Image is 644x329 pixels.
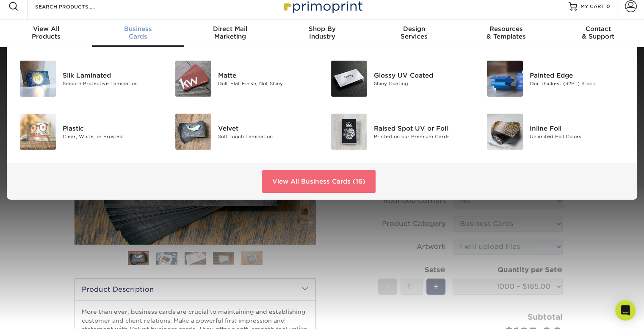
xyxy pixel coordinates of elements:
[530,70,627,80] div: Painted Edge
[63,123,160,133] div: Plastic
[368,20,460,47] a: DesignServices
[17,110,160,153] a: Plastic Business Cards Plastic Clear, White, or Frosted
[460,25,552,33] span: Resources
[184,20,276,47] a: Direct MailMarketing
[374,80,471,87] div: Shiny Coating
[218,123,315,133] div: Velvet
[63,70,160,80] div: Silk Laminated
[374,123,471,133] div: Raised Spot UV or Foil
[218,80,315,87] div: Dull, Flat Finish, Not Shiny
[63,133,160,140] div: Clear, White, or Frosted
[580,3,605,10] span: MY CART
[184,25,276,33] span: Direct Mail
[92,25,184,33] span: Business
[368,25,460,33] span: Design
[606,3,610,9] span: 0
[530,80,627,87] div: Our Thickest (32PT) Stock
[173,110,316,153] a: Velvet Business Cards Velvet Soft Touch Lamination
[276,25,368,33] span: Shop By
[262,170,376,193] a: View All Business Cards (16)
[460,20,552,47] a: Resources& Templates
[17,57,160,100] a: Silk Laminated Business Cards Silk Laminated Smooth Protective Lamination
[552,20,644,47] a: Contact& Support
[184,25,276,40] div: Marketing
[276,25,368,40] div: Industry
[218,70,315,80] div: Matte
[276,20,368,47] a: Shop ByIndustry
[173,57,316,100] a: Matte Business Cards Matte Dull, Flat Finish, Not Shiny
[460,25,552,40] div: & Templates
[20,61,56,97] img: Silk Laminated Business Cards
[615,300,636,321] div: Open Intercom Messenger
[552,25,644,40] div: & Support
[484,57,627,100] a: Painted Edge Business Cards Painted Edge Our Thickest (32PT) Stock
[63,80,160,87] div: Smooth Protective Lamination
[374,70,471,80] div: Glossy UV Coated
[20,114,56,150] img: Plastic Business Cards
[92,25,184,40] div: Cards
[530,123,627,133] div: Inline Foil
[487,114,523,150] img: Inline Foil Business Cards
[487,61,523,97] img: Painted Edge Business Cards
[484,110,627,153] a: Inline Foil Business Cards Inline Foil Unlimited Foil Colors
[368,25,460,40] div: Services
[329,57,472,100] a: Glossy UV Coated Business Cards Glossy UV Coated Shiny Coating
[331,114,367,150] img: Raised Spot UV or Foil Business Cards
[218,133,315,140] div: Soft Touch Lamination
[331,61,367,97] img: Glossy UV Coated Business Cards
[530,133,627,140] div: Unlimited Foil Colors
[374,133,471,140] div: Printed on our Premium Cards
[34,1,117,11] input: SEARCH PRODUCTS.....
[92,20,184,47] a: BusinessCards
[329,110,472,153] a: Raised Spot UV or Foil Business Cards Raised Spot UV or Foil Printed on our Premium Cards
[552,25,644,33] span: Contact
[175,114,211,150] img: Velvet Business Cards
[175,61,211,97] img: Matte Business Cards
